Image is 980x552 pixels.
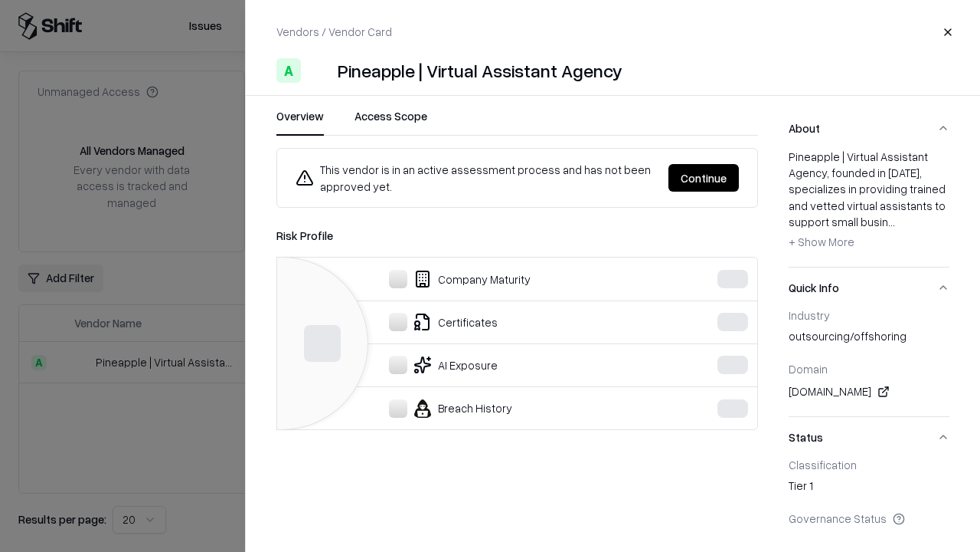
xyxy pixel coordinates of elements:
div: Tier 1 [789,478,949,499]
div: Quick Info [789,308,949,416]
div: Breach History [289,399,671,418]
button: About [789,108,949,149]
div: [DOMAIN_NAME] [789,383,949,401]
button: Continue [668,164,739,192]
button: Access Scope [354,108,427,136]
button: + Show More [789,230,854,255]
div: Classification [789,458,949,472]
button: Status [789,417,949,458]
div: Pineapple | Virtual Assistant Agency, founded in [DATE], specializes in providing trained and vet... [789,149,949,255]
span: + Show More [789,235,854,248]
div: This vendor is in an active assessment process and has not been approved yet. [296,161,656,195]
div: Domain [789,362,949,376]
img: Pineapple | Virtual Assistant Agency [307,58,332,83]
div: About [789,149,949,267]
div: outsourcing/offshoring [789,328,949,350]
div: Governance Status [789,511,949,525]
div: Company Maturity [289,270,671,288]
p: Vendors / Vendor Card [276,24,392,40]
div: Risk Profile [276,226,758,245]
div: AI Exposure [289,356,671,374]
div: Pineapple | Virtual Assistant Agency [338,58,622,83]
div: Industry [789,308,949,322]
div: A [276,58,301,83]
button: Overview [276,108,324,136]
div: Certificates [289,313,671,331]
span: ... [888,215,895,228]
button: Quick Info [789,268,949,308]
